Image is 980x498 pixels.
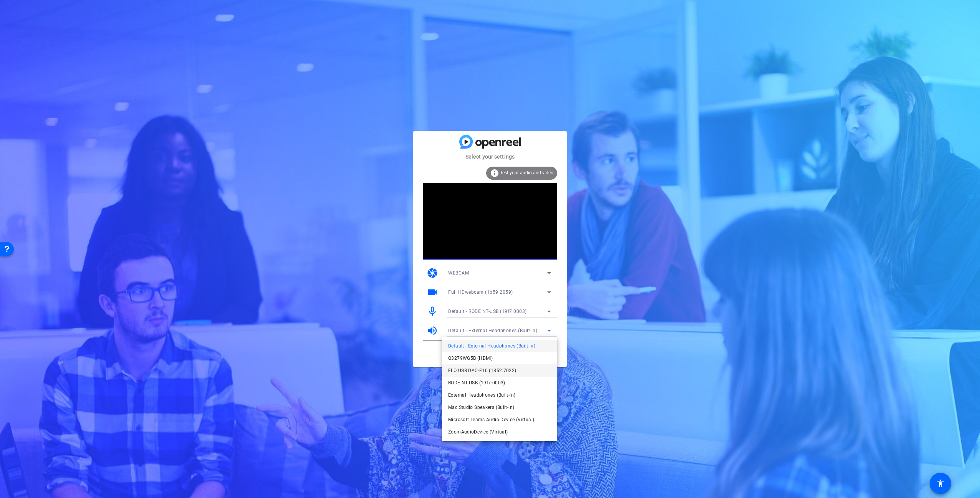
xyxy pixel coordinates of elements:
[448,378,505,387] span: RODE NT-USB (19f7:0003)
[448,354,493,363] span: Q3279WG5B (HDMI)
[448,415,534,424] span: Microsoft Teams Audio Device (Virtual)
[448,341,535,351] span: Default - External Headphones (Built-in)
[448,366,516,375] span: FiiO USB DAC-E10 (1852:7022)
[448,403,514,412] span: Mac Studio Speakers (Built-in)
[448,427,508,437] span: ZoomAudioDevice (Virtual)
[448,390,515,400] span: External Headphones (Built-in)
